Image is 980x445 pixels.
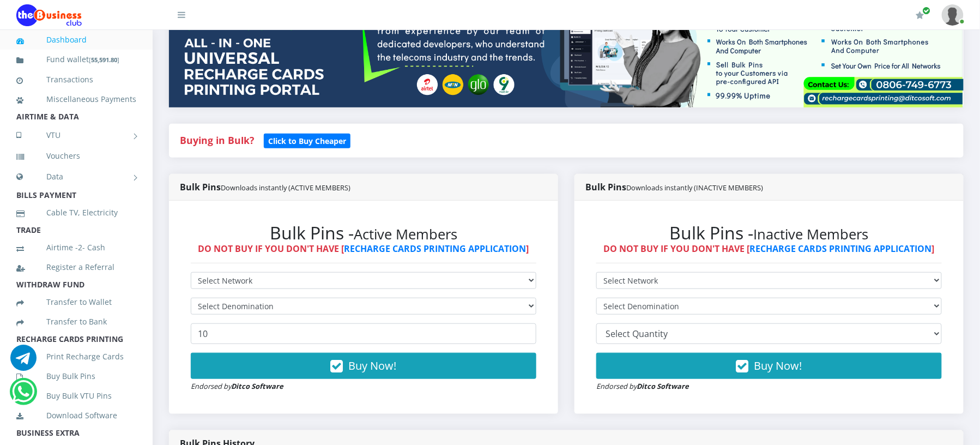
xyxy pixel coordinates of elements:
strong: Ditco Software [231,381,283,391]
a: Airtime -2- Cash [16,235,136,260]
a: Miscellaneous Payments [16,87,136,112]
small: Inactive Members [754,225,869,244]
small: Downloads instantly (ACTIVE MEMBERS) [221,183,350,193]
a: Buy Bulk VTU Pins [16,383,136,408]
strong: DO NOT BUY IF YOU DON'T HAVE [ ] [198,243,529,255]
span: Buy Now! [754,358,802,373]
span: Renew/Upgrade Subscription [923,7,931,15]
a: Dashboard [16,27,136,52]
a: RECHARGE CARDS PRINTING APPLICATION [750,243,932,255]
a: Register a Referral [16,255,136,280]
a: Download Software [16,403,136,428]
small: Endorsed by [596,381,689,391]
strong: Ditco Software [637,381,689,391]
a: Click to Buy Cheaper [264,134,350,147]
img: Logo [16,4,82,26]
strong: Bulk Pins [180,181,350,193]
strong: Bulk Pins [585,181,764,193]
a: Buy Bulk Pins [16,364,136,389]
h2: Bulk Pins - [191,222,536,243]
a: Transfer to Bank [16,309,136,334]
input: Enter Quantity [191,323,536,344]
button: Buy Now! [191,353,536,379]
a: Data [16,163,136,190]
i: Renew/Upgrade Subscription [916,11,924,20]
a: Chat for support [12,387,34,405]
a: Cable TV, Electricity [16,200,136,225]
b: Click to Buy Cheaper [268,136,346,146]
small: Downloads instantly (INACTIVE MEMBERS) [626,183,764,193]
a: Transactions [16,67,136,92]
small: Endorsed by [191,381,283,391]
a: Print Recharge Cards [16,344,136,369]
span: Buy Now! [349,358,397,373]
h2: Bulk Pins - [596,222,942,243]
a: RECHARGE CARDS PRINTING APPLICATION [344,243,527,255]
a: VTU [16,122,136,149]
small: Active Members [354,225,457,244]
a: Transfer to Wallet [16,290,136,315]
a: Fund wallet[55,591.80] [16,47,136,73]
img: User [942,4,964,26]
a: Chat for support [10,353,37,371]
strong: Buying in Bulk? [180,134,254,147]
a: Vouchers [16,143,136,169]
small: [ ] [89,56,119,64]
button: Buy Now! [596,353,942,379]
b: 55,591.80 [91,56,117,64]
strong: DO NOT BUY IF YOU DON'T HAVE [ ] [604,243,935,255]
